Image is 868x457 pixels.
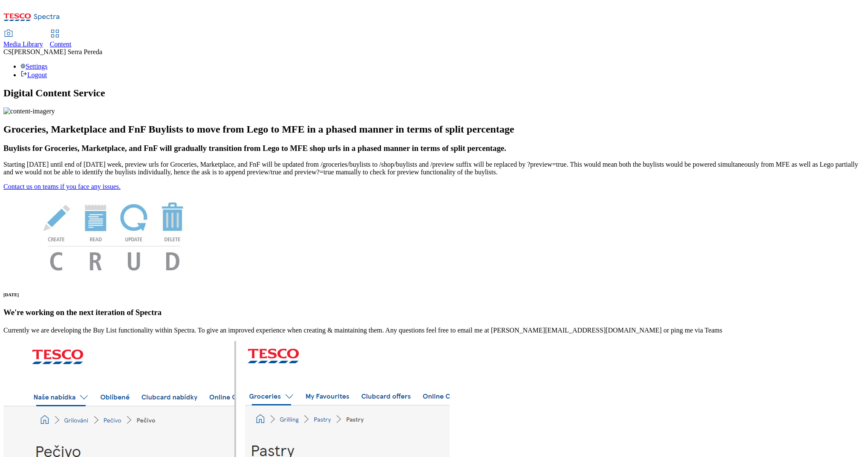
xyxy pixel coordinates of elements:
[3,308,865,317] h3: We're working on the next iteration of Spectra
[3,30,43,48] a: Media Library
[3,327,865,334] p: Currently we are developing the Buy List functionality within Spectra. To give an improved experi...
[3,144,865,153] h3: Buylists for Groceries, Marketplace, and FnF will gradually transition from Lego to MFE shop urls...
[3,183,121,190] a: Contact us on teams if you face any issues.
[50,40,72,48] span: Content
[3,292,865,297] h6: [DATE]
[3,40,43,48] span: Media Library
[3,87,865,99] h1: Digital Content Service
[3,107,55,115] img: content-imagery
[20,71,47,78] a: Logout
[3,48,12,55] span: CS
[3,191,225,280] img: News Image
[50,30,72,48] a: Content
[20,63,48,70] a: Settings
[3,124,865,135] h2: Groceries, Marketplace and FnF Buylists to move from Lego to MFE in a phased manner in terms of s...
[3,161,865,176] p: Starting [DATE] until end of [DATE] week, preview urls for Groceries, Marketplace, and FnF will b...
[12,48,102,55] span: [PERSON_NAME] Serra Pereda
